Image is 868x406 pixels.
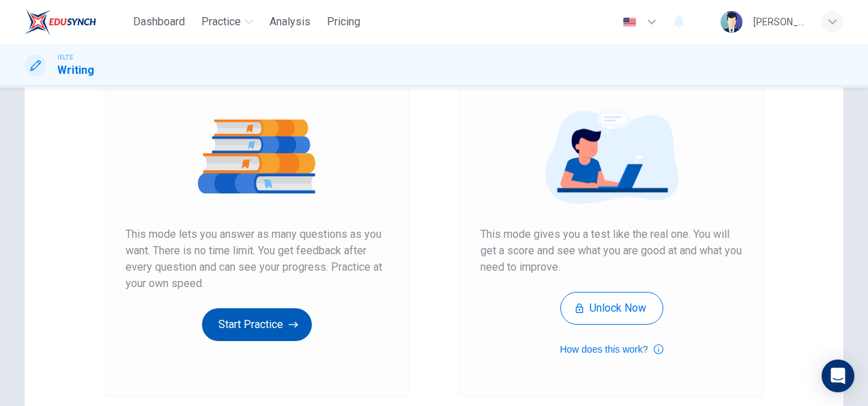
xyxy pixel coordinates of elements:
img: EduSynch logo [25,8,96,36]
span: Dashboard [133,14,185,30]
button: Dashboard [128,10,190,34]
span: Pricing [327,14,360,30]
a: EduSynch logo [25,8,128,36]
button: Analysis [264,10,316,34]
div: Open Intercom Messenger [822,360,854,392]
img: Profile picture [721,11,742,33]
button: Practice [196,10,259,34]
button: Pricing [321,10,366,34]
span: Analysis [270,14,310,30]
span: IELTS [57,53,73,62]
h1: Writing [57,62,94,79]
button: How does this work? [560,341,663,357]
span: Practice [201,14,241,30]
span: This mode lets you answer as many questions as you want. There is no time limit. You get feedback... [126,226,388,292]
button: Unlock Now [560,292,663,325]
img: en [621,17,638,27]
div: [PERSON_NAME] [753,14,805,30]
button: Start Practice [202,308,312,341]
span: This mode gives you a test like the real one. You will get a score and see what you are good at a... [480,226,742,275]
